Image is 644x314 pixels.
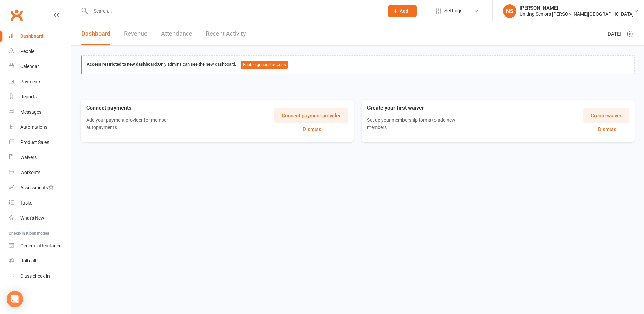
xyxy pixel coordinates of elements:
[388,5,417,17] button: Add
[241,61,288,69] button: Enable general access
[87,61,629,69] div: Only admins can see the new dashboard.
[20,243,61,248] div: General attendance
[20,155,37,160] div: Waivers
[124,22,148,45] a: Revenue
[20,200,32,206] div: Tasks
[9,180,71,195] a: Assessments
[9,44,71,59] a: People
[9,253,71,269] a: Roll call
[206,22,246,45] a: Recent Activity
[520,11,634,17] div: Uniting Seniors [PERSON_NAME][GEOGRAPHIC_DATA]
[583,108,629,123] button: Create waiver
[503,4,516,18] div: NS
[400,8,408,14] span: Add
[9,104,71,120] a: Messages
[9,269,71,284] a: Class kiosk mode
[20,258,36,263] div: Roll call
[86,105,200,111] h3: Connect payments
[9,238,71,253] a: General attendance kiosk mode
[585,125,629,133] button: Dismiss
[20,33,43,39] div: Dashboard
[20,185,54,190] div: Assessments
[20,215,44,221] div: What's New
[20,49,34,54] div: People
[367,105,476,111] h3: Create your first waiver
[8,7,25,24] a: Clubworx
[9,150,71,165] a: Waivers
[81,22,110,45] a: Dashboard
[20,64,39,69] div: Calendar
[87,62,158,67] strong: Access restricted to new dashboard:
[9,135,71,150] a: Product Sales
[9,89,71,104] a: Reports
[9,211,71,226] a: What's New
[20,94,37,99] div: Reports
[20,124,47,130] div: Automations
[367,116,465,131] p: Set up your membership forms to add new members
[20,79,41,84] div: Payments
[20,109,41,115] div: Messages
[9,74,71,89] a: Payments
[20,170,40,175] div: Workouts
[274,108,348,123] button: Connect payment provider
[9,165,71,180] a: Workouts
[9,29,71,44] a: Dashboard
[86,116,188,131] p: Add your payment provider for member autopayments
[20,273,50,279] div: Class check-in
[9,120,71,135] a: Automations
[606,30,621,38] span: [DATE]
[9,59,71,74] a: Calendar
[520,5,634,11] div: [PERSON_NAME]
[444,3,463,19] span: Settings
[9,195,71,211] a: Tasks
[20,139,49,145] div: Product Sales
[7,291,23,307] div: Open Intercom Messenger
[276,125,348,133] button: Dismiss
[161,22,192,45] a: Attendance
[89,6,379,16] input: Search...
